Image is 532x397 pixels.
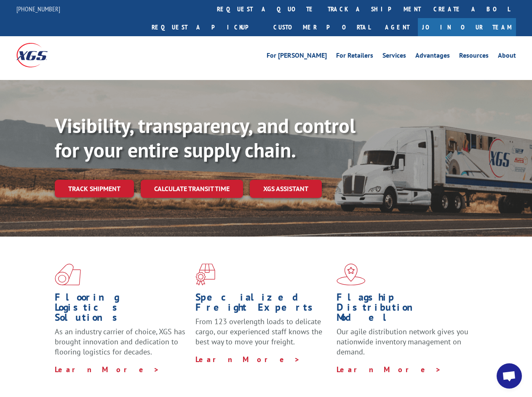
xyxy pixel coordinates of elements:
[267,18,377,36] a: Customer Portal
[336,52,373,61] a: For Retailers
[337,292,471,327] h1: Flagship Distribution Model
[418,18,516,36] a: Join Our Team
[337,327,468,357] span: Our agile distribution network gives you nationwide inventory management on demand.
[195,292,330,317] h1: Specialized Freight Experts
[55,365,160,374] a: Learn More >
[16,5,60,13] a: [PHONE_NUMBER]
[415,52,450,61] a: Advantages
[337,365,441,374] a: Learn More >
[55,264,81,285] img: xgs-icon-total-supply-chain-intelligence-red
[195,317,330,354] p: From 123 overlength loads to delicate cargo, our experienced staff knows the best way to move you...
[141,180,243,198] a: Calculate transit time
[55,327,185,357] span: As an industry carrier of choice, XGS has brought innovation and dedication to flooring logistics...
[250,180,322,198] a: XGS ASSISTANT
[267,52,327,61] a: For [PERSON_NAME]
[459,52,489,61] a: Resources
[377,18,418,36] a: Agent
[195,354,300,364] a: Learn More >
[55,292,189,327] h1: Flooring Logistics Solutions
[498,52,516,61] a: About
[55,112,356,163] b: Visibility, transparency, and control for your entire supply chain.
[195,264,215,285] img: xgs-icon-focused-on-flooring-red
[382,52,406,61] a: Services
[337,264,366,285] img: xgs-icon-flagship-distribution-model-red
[145,18,267,36] a: Request a pickup
[55,180,134,197] a: Track shipment
[497,363,522,389] a: Open chat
